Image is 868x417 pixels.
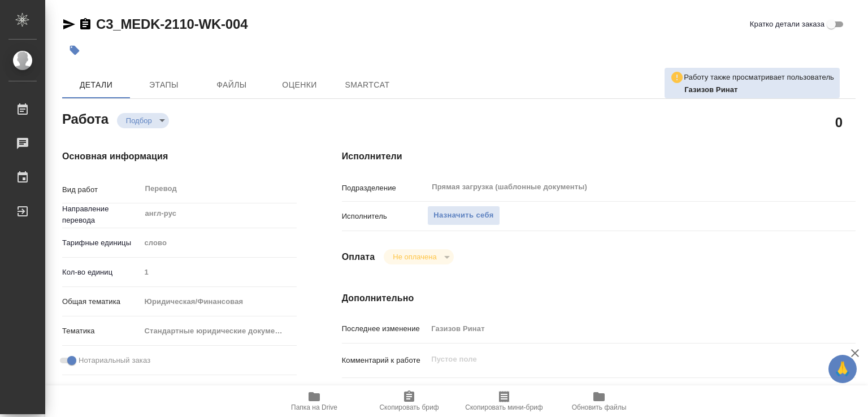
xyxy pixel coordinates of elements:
button: Добавить тэг [62,38,87,63]
p: Направление перевода [62,203,140,226]
p: Кол-во единиц [62,267,140,278]
p: Вид работ [62,184,140,196]
span: Этапы [137,78,191,92]
span: Нотариальный заказ [79,355,150,366]
span: Файлы [205,78,259,92]
span: SmartCat [340,78,394,92]
h4: Дополнительно [342,292,856,305]
button: Скопировать ссылку для ЯМессенджера [62,18,76,31]
p: Комментарий к работе [342,355,428,366]
p: Тематика [62,325,140,337]
p: Последнее изменение [342,323,428,335]
h4: Исполнители [342,150,856,163]
h2: 0 [835,112,843,132]
button: Обновить файлы [552,385,646,417]
input: Пустое поле [427,320,813,337]
button: Папка на Drive [267,385,362,417]
button: Назначить себя [427,206,500,225]
a: C3_MEDK-2110-WK-004 [96,16,248,32]
div: Стандартные юридические документы, договоры, уставы [140,322,297,341]
button: Скопировать мини-бриф [457,385,552,417]
button: Скопировать бриф [362,385,457,417]
span: Скопировать бриф [379,403,439,411]
button: Скопировать ссылку [79,18,92,31]
p: Исполнитель [342,211,428,222]
span: Скопировать мини-бриф [465,403,542,411]
h4: Оплата [342,250,375,264]
span: 🙏 [833,357,852,381]
p: Общая тематика [62,296,140,307]
div: Подбор [117,113,169,128]
h2: Работа [62,108,108,128]
span: Назначить себя [433,209,493,222]
div: Подбор [384,249,453,264]
div: Юридическая/Финансовая [140,292,297,311]
p: Подразделение [342,183,428,194]
h4: Основная информация [62,150,297,163]
div: слово [140,233,297,253]
input: Пустое поле [140,264,297,280]
span: Обновить файлы [572,403,627,411]
span: Папка на Drive [291,403,337,411]
button: Подбор [123,116,155,125]
button: Не оплачена [389,252,440,262]
span: Оценки [272,78,327,92]
span: Кратко детали заказа [750,19,824,30]
p: Тарифные единицы [62,237,140,249]
button: 🙏 [828,355,857,383]
span: Детали [69,78,123,92]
